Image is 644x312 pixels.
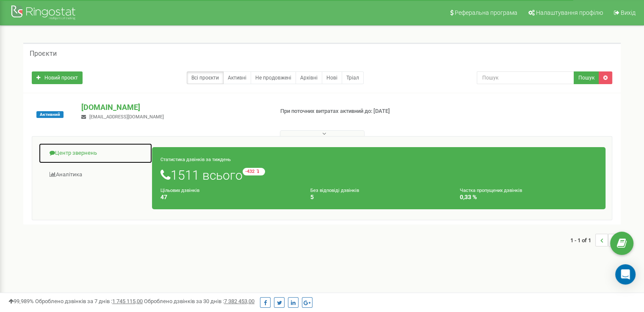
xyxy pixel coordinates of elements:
[30,50,57,57] h5: Проєкти
[39,143,152,164] a: Центр звернень
[536,9,603,16] span: Налаштування профілю
[574,71,599,84] button: Пошук
[621,9,636,16] span: Вихід
[224,298,254,304] u: 7 382 453,00
[243,168,265,175] small: -432
[223,71,251,84] a: Активні
[460,188,522,193] small: Частка пропущених дзвінків
[310,194,448,200] h4: 5
[322,71,342,84] a: Нові
[570,234,595,246] span: 1 - 1 of 1
[89,114,164,120] span: [EMAIL_ADDRESS][DOMAIN_NAME]
[39,164,152,185] a: Аналiтика
[310,188,359,193] small: Без відповіді дзвінків
[81,102,266,113] p: [DOMAIN_NAME]
[251,71,296,84] a: Не продовжені
[570,225,621,255] nav: ...
[36,111,64,118] span: Активний
[477,71,574,84] input: Пошук
[455,9,517,16] span: Реферальна програма
[35,298,143,304] span: Оброблено дзвінків за 7 днів :
[160,168,597,182] h1: 1511 всього
[144,298,254,304] span: Оброблено дзвінків за 30 днів :
[615,264,636,285] div: Open Intercom Messenger
[280,107,416,115] p: При поточних витратах активний до: [DATE]
[160,188,199,193] small: Цільових дзвінків
[160,157,231,162] small: Статистика дзвінків за тиждень
[8,298,34,304] span: 99,989%
[342,71,364,84] a: Тріал
[187,71,224,84] a: Всі проєкти
[32,71,83,84] a: Новий проєкт
[160,194,298,200] h4: 47
[296,71,322,84] a: Архівні
[112,298,143,304] u: 1 745 115,00
[460,194,597,200] h4: 0,33 %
